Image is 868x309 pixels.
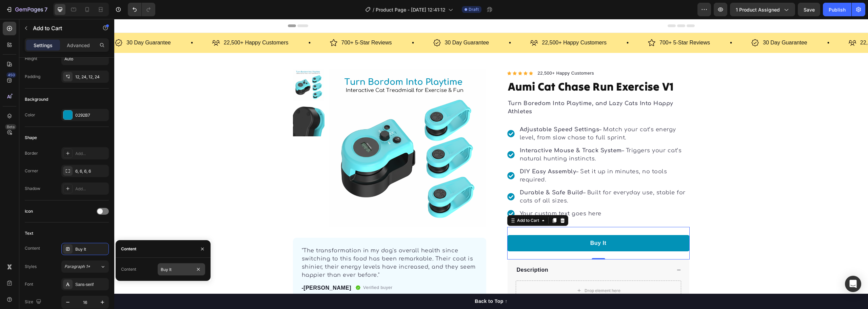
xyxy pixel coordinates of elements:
p: 700+ 5-Star Reviews [227,19,278,29]
div: 0292B7 [75,112,107,118]
div: Your custom text goes here [405,190,575,200]
input: Auto [62,53,108,65]
p: Settings [34,42,53,49]
p: 30 Day Guarantee [649,19,693,29]
div: 450 [6,72,16,78]
button: Paragraph 1* [61,260,109,273]
div: Color [25,112,35,118]
div: Size [25,297,43,307]
div: Shape [25,135,37,141]
p: 7 [44,5,47,14]
div: Content [25,245,40,251]
strong: DIY Easy Assembly [406,150,462,156]
div: Border [25,150,38,156]
strong: Adjustable Speed Settings [406,108,485,114]
button: Save [798,3,820,16]
div: Sans-serif [75,282,107,288]
h1: Aumi Cat Chase Run Exercise V1 [393,59,575,77]
div: Font [25,281,33,287]
div: Corner [25,168,38,174]
div: Add... [75,186,107,192]
span: Draft [469,6,479,13]
p: 30 Day Guarantee [331,19,375,29]
div: Height [25,56,37,62]
button: 1 product assigned [730,3,795,16]
p: -[PERSON_NAME] [188,265,237,273]
p: 22,500+ Happy Customers [428,19,492,29]
p: – Match your cat’s energy level, from slow chase to full sprint. [406,107,574,123]
div: Content [121,246,136,252]
p: 700+ 5-Star Reviews [545,19,596,29]
div: 6, 6, 6, 6 [75,168,107,174]
div: Padding [25,74,40,80]
div: Background [25,96,48,102]
div: 12, 24, 12, 24 [75,74,107,80]
div: Shadow [25,186,40,192]
strong: Durable & Safe Build [406,171,469,177]
p: 22,500+ Happy Customers [746,19,811,29]
div: Icon [25,208,33,214]
strong: Turn Boredom Into Playtime, and Lazy Cats Into Happy Athletes [394,81,559,96]
p: – Built for everyday use, stable for cats of all sizes. [406,170,574,186]
p: Description [402,247,434,255]
button: Publish [823,3,851,16]
div: Buy It [75,246,107,252]
div: Beta [5,124,16,130]
span: / [373,6,374,13]
div: Publish [829,6,846,13]
p: – Set it up in minutes, no tools required. [406,149,574,165]
div: Drop element here [470,269,506,274]
strong: Interactive Mouse & Track System [406,129,508,135]
span: Save [804,7,815,13]
div: Content [121,266,136,272]
button: Buy It&nbsp; [393,216,575,232]
div: Back to Top ↑ [360,279,393,286]
button: 7 [3,3,51,16]
p: – Triggers your cat’s natural hunting instincts. [406,128,574,144]
span: Paragraph 1* [64,264,90,270]
p: 22,500+ Happy Customers [423,51,480,58]
p: Add to Cart [33,24,91,32]
span: Product Page - [DATE] 12:41:12 [376,6,446,13]
span: 1 product assigned [736,6,780,13]
div: Add to Cart [401,198,426,205]
div: Open Intercom Messenger [845,276,861,292]
iframe: Design area [114,19,868,309]
div: Text [25,230,33,236]
p: Advanced [67,42,90,49]
p: Verified buyer [249,265,278,272]
div: Buy It [476,220,492,228]
p: "The transformation in my dog's overall health since switching to this food has been remarkable. ... [188,228,363,260]
div: Undo/Redo [128,3,155,16]
div: Styles [25,264,37,270]
div: Add... [75,151,107,157]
